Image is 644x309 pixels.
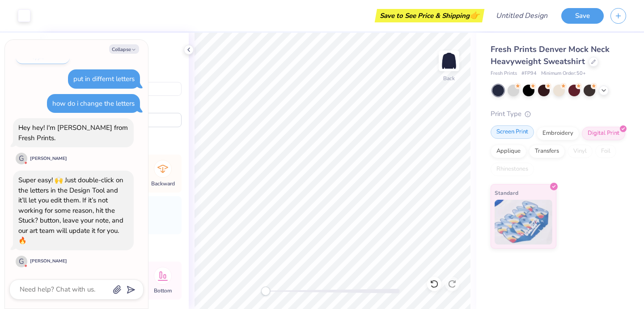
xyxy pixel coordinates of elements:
div: Vinyl [568,145,593,158]
div: Foil [595,145,616,158]
img: Standard [495,200,552,245]
div: Transfers [529,145,565,158]
div: Print Type [491,109,626,119]
span: Standard [495,188,518,197]
div: how do i change the letters [52,99,135,108]
button: Collapse [109,44,139,54]
div: G [16,256,27,267]
div: Back [443,74,455,82]
div: Accessibility label [261,287,270,296]
div: Digital Print [582,127,625,140]
button: Save [561,8,604,24]
div: Applique [491,145,526,158]
div: [PERSON_NAME] [30,155,67,162]
div: Embroidery [537,127,579,140]
div: G [16,153,27,164]
span: # FP94 [521,70,537,77]
input: Untitled Design [489,7,555,25]
div: Screen Print [491,125,534,139]
div: [PERSON_NAME] [30,258,67,265]
span: 👉 [470,10,479,21]
div: put in differnt letters [73,74,135,83]
span: Bottom [154,287,172,294]
div: Rhinestones [491,163,534,176]
span: Backward [151,180,175,187]
img: Back [440,52,458,70]
div: Hey hey! I'm [PERSON_NAME] from Fresh Prints. [18,123,128,142]
span: Fresh Prints [491,70,517,77]
span: Fresh Prints Denver Mock Neck Heavyweight Sweatshirt [491,44,610,67]
div: Super easy! 🙌 Just double-click on the letters in the Design Tool and it’ll let you edit them. If... [18,176,123,245]
div: Save to See Price & Shipping [377,9,482,22]
span: Minimum Order: 50 + [541,70,586,77]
